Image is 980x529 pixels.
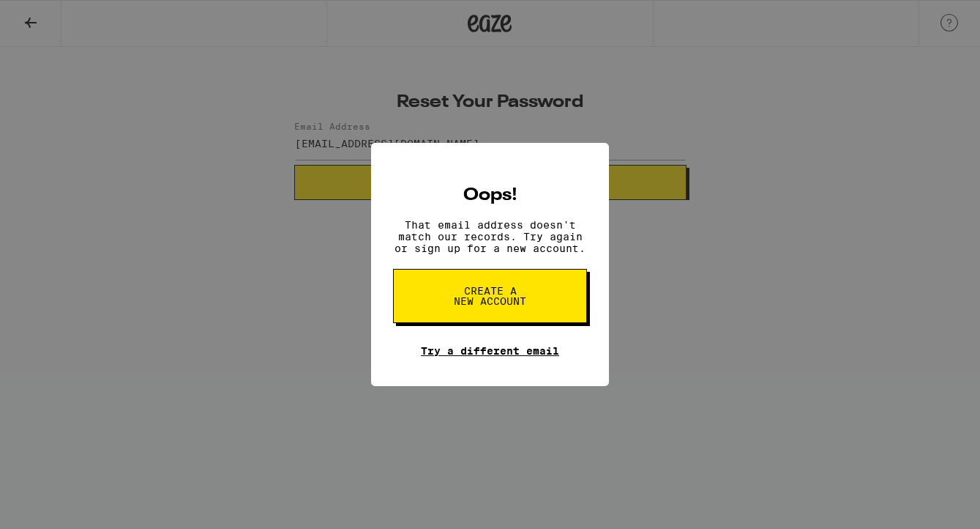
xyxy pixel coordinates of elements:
a: Try a different email [421,345,559,357]
span: Hi. Need any help? [9,10,105,22]
p: That email address doesn't match our records. Try again or sign up for a new account. [393,219,587,254]
span: Create a new account [452,286,528,306]
h2: Oops! [463,187,517,204]
button: Create a new account [393,269,587,323]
